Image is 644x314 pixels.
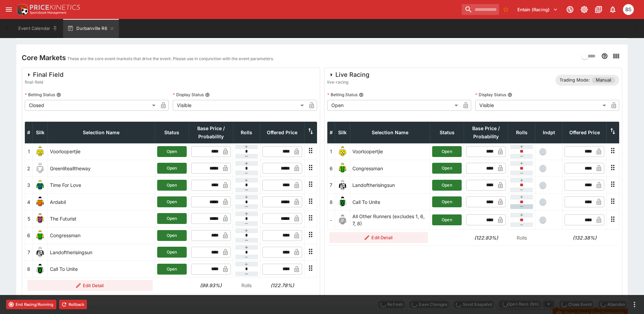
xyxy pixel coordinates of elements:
[327,71,369,79] div: Live Racing
[3,3,15,16] button: open drawer
[25,100,158,111] div: Closed
[35,180,45,191] img: runner 3
[327,177,335,193] td: 7
[500,4,511,15] button: No Bookmarks
[25,79,63,86] span: final-field
[235,282,258,289] p: Rolls
[25,210,33,227] td: 5
[592,3,605,16] button: Documentation
[335,122,350,143] th: Silk
[327,160,335,177] td: 6
[48,193,155,210] td: Ardabil
[350,122,430,143] th: Selection Name
[157,163,187,174] button: Open
[359,92,364,97] button: Betting Status
[35,247,45,258] img: runner 7
[25,143,33,160] td: 1
[432,146,462,157] button: Open
[327,193,335,210] td: 8
[25,227,33,244] td: 6
[48,143,155,160] td: Voorloopertjie
[15,3,29,16] img: PriceKinetics Logo
[262,282,302,289] h6: (122.78%)
[157,180,187,191] button: Open
[260,122,304,143] th: Offered Price
[30,5,80,10] img: PriceKinetics
[350,143,430,160] td: Voorloopertjie
[475,100,608,111] div: Visible
[327,92,357,98] p: Betting Status
[25,261,33,277] td: 8
[59,300,87,309] button: Rollback
[6,300,56,309] button: End Racing/Running
[350,160,430,177] td: Congressman
[327,100,460,111] div: Open
[630,300,639,309] button: more
[25,193,33,210] td: 4
[48,210,155,227] td: The Futurist
[592,77,615,84] span: Manual
[157,247,187,258] button: Open
[48,122,155,143] th: Selection Name
[157,264,187,275] button: Open
[48,177,155,193] td: Time For Love
[337,180,348,191] img: runner 7
[510,234,533,241] p: Rolls
[327,122,335,143] th: #
[157,146,187,157] button: Open
[607,3,619,16] button: Notifications
[173,100,306,111] div: Visible
[63,19,118,38] button: Durbanville R6
[432,163,462,174] button: Open
[205,92,210,97] button: Display Status
[327,210,335,230] td: -
[432,196,462,207] button: Open
[67,55,274,62] p: These are the core event markets that drive the event. Please use in conjunction with the event p...
[22,53,66,62] h4: Core Markets
[27,280,153,291] button: Edit Detail
[157,230,187,241] button: Open
[155,122,189,143] th: Status
[56,92,61,97] button: Betting Status
[462,4,499,15] input: search
[35,196,45,207] img: runner 4
[14,19,62,38] button: Event Calendar
[498,299,555,309] div: split button
[623,4,634,15] div: Brendan Scoble
[621,2,636,17] button: Brendan Scoble
[25,122,33,143] th: #
[35,163,45,174] img: runner 2
[35,264,45,275] img: runner 8
[337,163,348,174] img: runner 6
[337,196,348,207] img: runner 8
[578,3,590,16] button: Toggle light/dark mode
[564,3,576,16] button: Connected to PK
[233,122,260,143] th: Rolls
[25,92,55,98] p: Betting Status
[25,160,33,177] td: 2
[508,92,512,97] button: Display Status
[337,214,348,225] img: blank-silk.png
[191,282,231,289] h6: (99.93%)
[432,180,462,191] button: Open
[466,234,506,241] h6: (122.83%)
[48,244,155,261] td: Landoftherisingsun
[329,232,428,243] button: Edit Detail
[35,230,45,241] img: runner 6
[350,177,430,193] td: Landoftherisingsun
[337,146,348,157] img: runner 1
[48,227,155,244] td: Congressman
[25,244,33,261] td: 7
[597,300,628,307] span: Mark an event as closed and abandoned.
[173,92,204,98] p: Display Status
[35,213,45,224] img: runner 5
[25,177,33,193] td: 3
[157,213,187,224] button: Open
[430,122,464,143] th: Status
[327,143,335,160] td: 1
[350,193,430,210] td: Call To Unite
[48,261,155,277] td: Call To Unite
[48,160,155,177] td: Greenlitealltheway
[563,122,607,143] th: Offered Price
[535,122,563,143] th: Independent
